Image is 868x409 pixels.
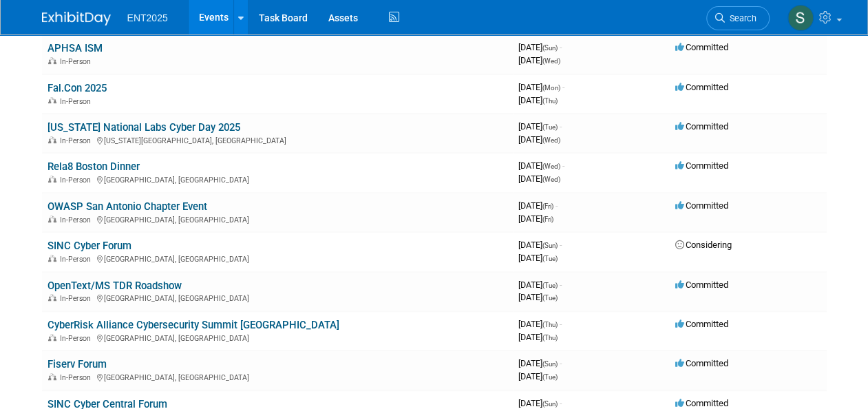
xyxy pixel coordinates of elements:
[542,282,558,289] span: (Tue)
[48,373,56,380] img: In-Person Event
[60,216,95,224] span: In-Person
[560,319,562,329] span: -
[47,253,507,264] div: [GEOGRAPHIC_DATA], [GEOGRAPHIC_DATA]
[47,319,339,331] a: CyberRisk Alliance Cybersecurity Summit [GEOGRAPHIC_DATA]
[518,332,558,342] span: [DATE]
[560,398,562,408] span: -
[60,176,95,185] span: In-Person
[542,321,558,328] span: (Thu)
[518,253,558,263] span: [DATE]
[555,200,558,211] span: -
[675,200,728,211] span: Committed
[675,160,728,171] span: Committed
[47,371,507,382] div: [GEOGRAPHIC_DATA], [GEOGRAPHIC_DATA]
[60,334,95,343] span: In-Person
[675,358,728,368] span: Committed
[518,42,562,52] span: [DATE]
[518,174,560,184] span: [DATE]
[518,160,564,171] span: [DATE]
[518,292,558,302] span: [DATE]
[47,121,240,134] a: [US_STATE] National Labs Cyber Day 2025
[675,121,728,132] span: Committed
[725,13,756,23] span: Search
[518,280,562,290] span: [DATE]
[518,82,564,92] span: [DATE]
[60,136,95,145] span: In-Person
[47,200,207,213] a: OWASP San Antonio Chapter Event
[542,216,553,223] span: (Fri)
[48,216,56,222] img: In-Person Event
[47,358,107,370] a: Fiserv Forum
[675,82,728,92] span: Committed
[47,213,507,224] div: [GEOGRAPHIC_DATA], [GEOGRAPHIC_DATA]
[560,240,562,250] span: -
[560,42,562,52] span: -
[542,162,560,170] span: (Wed)
[675,240,732,250] span: Considering
[47,332,507,343] div: [GEOGRAPHIC_DATA], [GEOGRAPHIC_DATA]
[560,358,562,368] span: -
[60,294,95,303] span: In-Person
[542,294,558,302] span: (Tue)
[542,202,553,210] span: (Fri)
[48,294,56,301] img: In-Person Event
[542,400,558,408] span: (Sun)
[60,57,95,66] span: In-Person
[47,42,103,54] a: APHSA ISM
[562,160,564,171] span: -
[542,334,558,342] span: (Thu)
[518,121,562,132] span: [DATE]
[542,373,558,381] span: (Tue)
[542,44,558,52] span: (Sun)
[48,176,56,182] img: In-Person Event
[560,121,562,132] span: -
[48,334,56,341] img: In-Person Event
[542,242,558,249] span: (Sun)
[560,280,562,290] span: -
[48,136,56,143] img: In-Person Event
[60,373,95,382] span: In-Person
[518,398,562,408] span: [DATE]
[60,255,95,264] span: In-Person
[518,55,560,65] span: [DATE]
[48,97,56,104] img: In-Person Event
[542,360,558,368] span: (Sun)
[542,97,558,105] span: (Thu)
[562,82,564,92] span: -
[48,57,56,64] img: In-Person Event
[542,176,560,183] span: (Wed)
[127,12,168,23] span: ENT2025
[518,213,553,224] span: [DATE]
[787,5,814,31] img: Stephanie Silva
[47,292,507,303] div: [GEOGRAPHIC_DATA], [GEOGRAPHIC_DATA]
[675,319,728,329] span: Committed
[518,358,562,368] span: [DATE]
[518,240,562,250] span: [DATE]
[675,280,728,290] span: Committed
[518,371,558,381] span: [DATE]
[542,84,560,92] span: (Mon)
[48,255,56,262] img: In-Person Event
[47,280,182,292] a: OpenText/MS TDR Roadshow
[542,255,558,262] span: (Tue)
[47,160,140,173] a: Rela8 Boston Dinner
[675,398,728,408] span: Committed
[542,57,560,65] span: (Wed)
[542,123,558,131] span: (Tue)
[542,136,560,144] span: (Wed)
[706,6,770,30] a: Search
[47,82,107,94] a: Fal.Con 2025
[518,200,558,211] span: [DATE]
[675,42,728,52] span: Committed
[47,174,507,185] div: [GEOGRAPHIC_DATA], [GEOGRAPHIC_DATA]
[518,134,560,145] span: [DATE]
[47,134,507,145] div: [US_STATE][GEOGRAPHIC_DATA], [GEOGRAPHIC_DATA]
[60,97,95,106] span: In-Person
[518,95,558,105] span: [DATE]
[47,240,131,252] a: SINC Cyber Forum
[42,12,111,25] img: ExhibitDay
[518,319,562,329] span: [DATE]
